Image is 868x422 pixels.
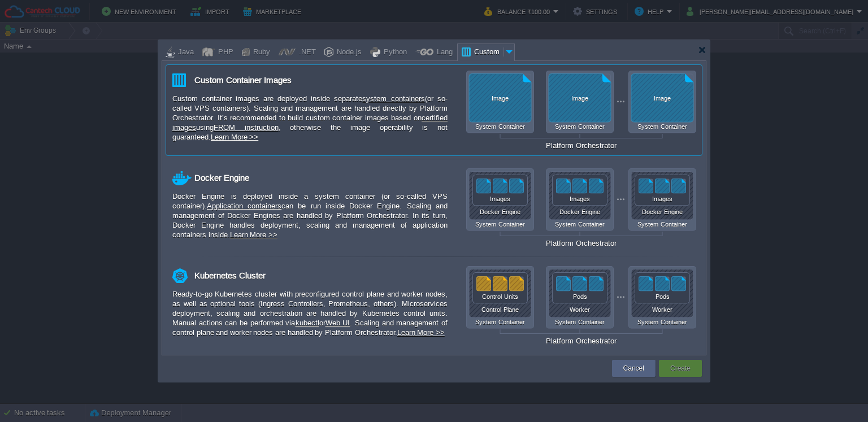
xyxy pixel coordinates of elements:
a: Learn More >> [211,133,258,141]
a: Learn More >> [397,328,445,337]
a: Web UI [325,319,350,327]
div: Docker Engine [469,208,531,215]
div: System Container [466,221,534,228]
div: Docker Engine [631,208,693,215]
div: PHP [215,44,233,61]
div: Worker [549,306,611,313]
div: Control Units [472,293,528,300]
div: System Container [628,123,696,130]
a: FROM instruction [214,123,279,132]
div: Java [175,44,194,61]
button: Create [670,363,691,374]
div: Docker Engine [194,168,249,188]
div: Custom Container Images [194,71,292,90]
div: Images [552,195,607,202]
div: Kubernetes Cluster [194,266,266,285]
div: Ruby [250,44,270,61]
a: system containers [362,94,424,103]
div: System Container [628,221,696,228]
div: Node.js [333,44,362,61]
div: Platform Orchestrator [466,239,696,247]
img: kubernetes-icon.svg [172,268,188,283]
a: Learn More >> [230,230,277,239]
div: Custom [471,44,504,61]
div: Image [631,95,693,102]
div: System Container [546,123,614,130]
div: Pods [635,293,690,300]
div: Image [469,95,531,102]
div: System Container [466,319,534,325]
div: Platform Orchestrator [466,141,696,150]
div: System Container [628,319,696,325]
div: Ready-to-go Kubernetes cluster with preconfigured control plane and worker nodes, as well as opti... [172,289,448,337]
div: .NET [296,44,316,61]
div: Images [635,195,690,202]
div: Docker Engine [549,208,611,215]
div: System Container [546,221,614,228]
div: Control Plane [469,306,531,313]
div: System Container [466,123,534,130]
div: Platform Orchestrator [466,337,696,345]
img: custom-icon.svg [172,73,186,87]
img: docker-icon.svg [172,171,192,185]
div: Image [549,95,611,102]
button: Cancel [623,363,644,374]
div: Pods [552,293,607,300]
div: Custom container images are deployed inside separate (or so-called VPS containers). Scaling and m... [172,94,448,142]
div: Docker Engine is deployed inside a system container (or so-called VPS container). can be run insi... [172,192,448,240]
div: Images [472,195,528,202]
div: Python [380,44,407,61]
a: Application containers [207,202,281,210]
div: Lang [433,44,453,61]
a: kubectl [296,319,319,327]
div: System Container [546,319,614,325]
div: Worker [631,306,693,313]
